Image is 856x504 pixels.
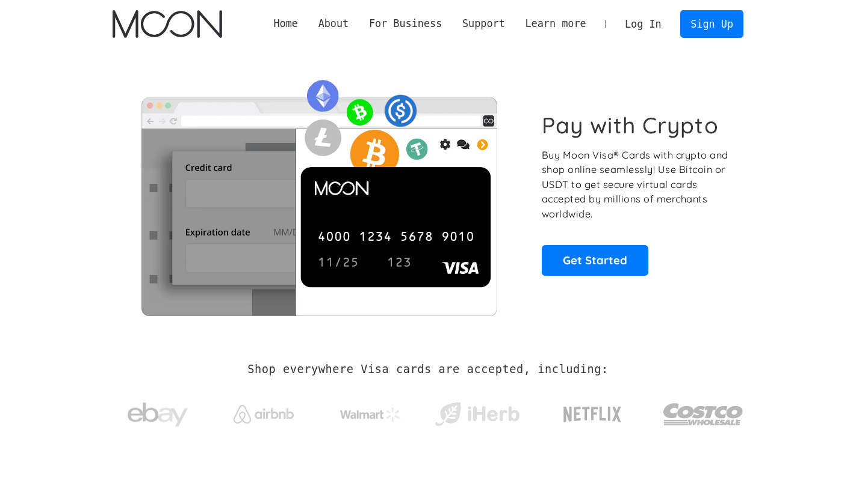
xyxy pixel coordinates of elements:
[452,16,515,31] div: Support
[462,16,505,31] div: Support
[234,405,294,424] img: Airbnb
[219,393,309,430] a: Airbnb
[680,10,743,37] a: Sign Up
[615,11,671,37] a: Log In
[340,407,400,422] img: Walmart
[113,10,222,38] a: home
[663,380,743,443] a: Costco
[318,16,349,31] div: About
[326,395,415,428] a: Walmart
[525,16,586,31] div: Learn more
[113,10,222,38] img: Moon Logo
[562,399,622,430] img: Netflix
[542,112,719,139] h1: Pay with Crypto
[113,71,525,315] img: Moon Cards let you spend your crypto anywhere Visa is accepted.
[128,396,188,434] img: ebay
[515,16,597,31] div: Learn more
[113,384,202,440] a: ebay
[369,16,442,31] div: For Business
[247,363,608,376] h2: Shop everywhere Visa cards are accepted, including:
[542,148,730,222] p: Buy Moon Visa® Cards with crypto and shop online seamlessly! Use Bitcoin or USDT to get secure vi...
[539,387,647,436] a: Netflix
[432,387,522,436] a: iHerb
[663,392,743,437] img: Costco
[264,16,308,31] a: Home
[359,16,452,31] div: For Business
[542,245,648,275] a: Get Started
[432,399,522,430] img: iHerb
[308,16,359,31] div: About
